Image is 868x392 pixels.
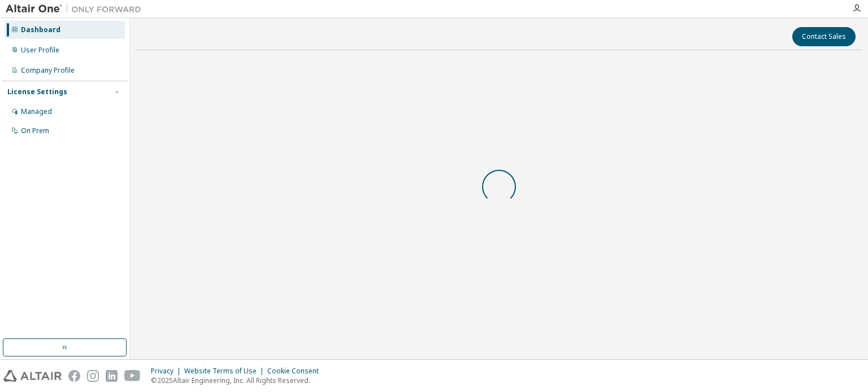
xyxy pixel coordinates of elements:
[87,370,99,382] img: instagram.svg
[151,376,325,385] p: © 2025 Altair Engineering, Inc. All Rights Reserved.
[21,126,49,135] div: On Prem
[124,370,141,382] img: youtube.svg
[68,370,80,382] img: facebook.svg
[21,107,52,116] div: Managed
[21,46,59,55] div: User Profile
[151,367,184,376] div: Privacy
[106,370,118,382] img: linkedin.svg
[3,370,62,382] img: altair_logo.svg
[792,27,856,46] button: Contact Sales
[267,367,325,376] div: Cookie Consent
[21,66,75,75] div: Company Profile
[7,87,67,96] div: License Settings
[6,3,147,15] img: Altair One
[21,25,60,34] div: Dashboard
[184,367,267,376] div: Website Terms of Use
